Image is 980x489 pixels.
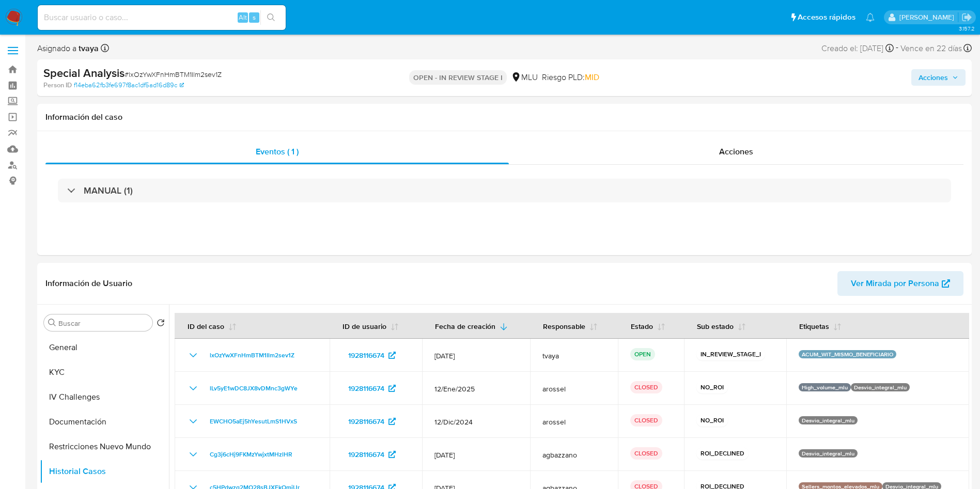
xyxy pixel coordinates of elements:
[40,360,169,385] button: KYC
[253,12,256,22] span: s
[239,12,247,22] span: Alt
[125,69,222,80] span: # lxOzYwXFnHmBTM1Ilm2sev1Z
[866,13,875,22] a: Notificaciones
[542,72,599,83] span: Riesgo PLD:
[37,43,99,54] span: Asignado a
[896,41,898,55] span: -
[40,409,169,434] button: Documentación
[45,112,963,122] h1: Información del caso
[409,70,507,85] p: OPEN - IN REVIEW STAGE I
[919,69,948,86] span: Acciones
[43,81,72,90] b: Person ID
[961,12,972,23] a: Salir
[260,10,282,25] button: search-icon
[38,11,286,24] input: Buscar usuario o caso...
[837,271,963,296] button: Ver Mirada por Persona
[40,385,169,409] button: IV Challenges
[899,12,958,22] p: antonio.rossel@mercadolibre.com
[256,146,299,157] span: Eventos ( 1 )
[45,278,132,289] h1: Información de Usuario
[74,81,184,90] a: f14eba62fb3fe697f8ac1df5ad16d89c
[157,319,165,330] button: Volver al orden por defecto
[821,41,894,55] div: Creado el: [DATE]
[719,146,753,157] span: Acciones
[511,72,538,83] div: MLU
[84,185,133,196] h3: MANUAL (1)
[798,12,855,23] span: Accesos rápidos
[851,271,939,296] span: Ver Mirada por Persona
[58,179,951,202] div: MANUAL (1)
[48,319,56,327] button: Buscar
[900,43,962,54] span: Vence en 22 días
[40,459,169,484] button: Historial Casos
[58,319,148,328] input: Buscar
[585,71,599,83] span: MID
[40,335,169,360] button: General
[40,434,169,459] button: Restricciones Nuevo Mundo
[76,42,99,54] b: tvaya
[911,69,966,86] button: Acciones
[43,65,125,81] b: Special Analysis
